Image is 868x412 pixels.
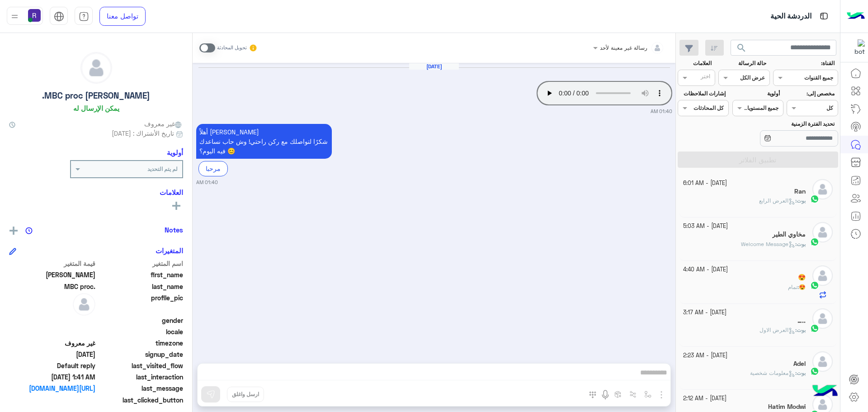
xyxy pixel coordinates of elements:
img: defaultAdmin.png [812,265,833,286]
h6: [DATE] [409,63,459,70]
button: تطبيق الفلاتر [678,152,838,168]
img: WhatsApp [810,324,819,333]
b: : [795,369,806,376]
p: 25/9/2025, 1:40 AM [196,124,332,159]
span: last_interaction [97,372,184,382]
span: profile_pic [97,293,184,314]
span: 2025-09-24T22:41:04.71Z [9,350,95,359]
div: اختر [701,72,712,83]
small: 01:40 AM [196,179,218,186]
img: WhatsApp [810,237,819,246]
small: [DATE] - 2:12 AM [683,394,726,403]
audio: Your browser does not support the audio tag. [537,81,672,105]
img: userImage [28,9,41,22]
span: بوت [797,327,806,333]
img: defaultAdmin.png [812,351,833,372]
img: 322853014244696 [849,39,865,56]
h5: Adel [793,360,806,368]
span: null [9,316,95,325]
img: notes [25,227,33,234]
h6: أولوية [167,148,183,156]
span: رسالة غير معينة لأحد [600,44,647,51]
button: search [731,40,753,59]
span: locale [97,327,184,336]
img: defaultAdmin.png [81,52,112,83]
small: [DATE] - 2:23 AM [683,351,727,360]
h5: 😍 [798,274,806,281]
b: : [797,284,806,290]
small: [DATE] - 6:01 AM [683,179,727,188]
span: بوت [797,197,806,204]
span: قيمة المتغير [9,259,95,268]
span: غير معروف [144,119,183,128]
label: تحديد الفترة الزمنية [733,120,835,128]
small: 01:40 AM [651,108,672,115]
h6: العلامات [9,188,183,196]
span: MBC proc. [9,282,95,291]
h6: المتغيرات [156,246,183,255]
span: last_visited_flow [97,361,184,370]
label: القناة: [774,59,835,67]
img: WhatsApp [810,194,819,204]
label: مخصص إلى: [788,90,835,98]
span: تمام [788,284,797,290]
b: : [795,241,806,247]
span: 😍 [799,284,806,290]
a: تواصل معنا [99,7,146,26]
span: timezone [97,338,184,348]
img: hulul-logo.png [809,376,841,407]
b: : [795,327,806,333]
span: Welcome Message [741,241,795,247]
img: tab [818,10,830,22]
b: لم يتم التحديد [147,166,178,172]
label: أولوية [733,90,780,98]
p: الدردشة الحية [770,10,811,23]
img: WhatsApp [810,367,819,376]
label: العلامات [679,59,712,67]
label: حالة الرسالة [720,59,766,67]
button: ارسل واغلق [227,387,264,402]
h6: Notes [165,226,183,234]
img: defaultAdmin.png [812,179,833,199]
span: search [736,43,747,53]
h5: مخاوي الطير [772,231,806,238]
small: [DATE] - 4:40 AM [683,265,728,274]
small: [DATE] - 3:17 AM [683,308,726,317]
img: Logo [847,7,865,26]
div: مرحبا [198,161,228,176]
h5: ….. [797,317,806,325]
small: [DATE] - 5:03 AM [683,222,728,231]
span: غير معروف [9,338,95,348]
span: اسم المتغير [97,259,184,268]
span: العرض الرابع [759,197,795,204]
img: profile [9,11,20,22]
small: تحويل المحادثة [217,44,247,52]
img: tab [79,11,89,22]
img: add [9,227,18,235]
span: Default reply [9,361,95,370]
span: بوت [797,369,806,376]
span: null [9,327,95,336]
h5: Ran [794,188,806,195]
span: 2025-09-24T22:41:04.706Z [9,372,95,382]
img: defaultAdmin.png [812,222,833,242]
a: tab [75,7,93,26]
span: null [9,395,95,405]
span: تاريخ الأشتراك : [DATE] [112,128,174,138]
a: [URL][DOMAIN_NAME] [9,384,95,393]
h6: يمكن الإرسال له [73,104,119,112]
span: last_message [97,384,184,393]
img: defaultAdmin.png [73,293,95,316]
img: tab [54,11,64,22]
img: defaultAdmin.png [812,308,833,329]
span: بوت [797,241,806,247]
label: إشارات الملاحظات [679,90,725,98]
img: WhatsApp [810,281,819,290]
b: : [795,197,806,204]
span: last_name [97,282,184,291]
h5: Hatim Modwi [768,403,806,411]
h5: [PERSON_NAME] MBC proc. [42,90,150,101]
span: gender [97,316,184,325]
span: signup_date [97,350,184,359]
span: معلومات شخصية [750,369,795,376]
